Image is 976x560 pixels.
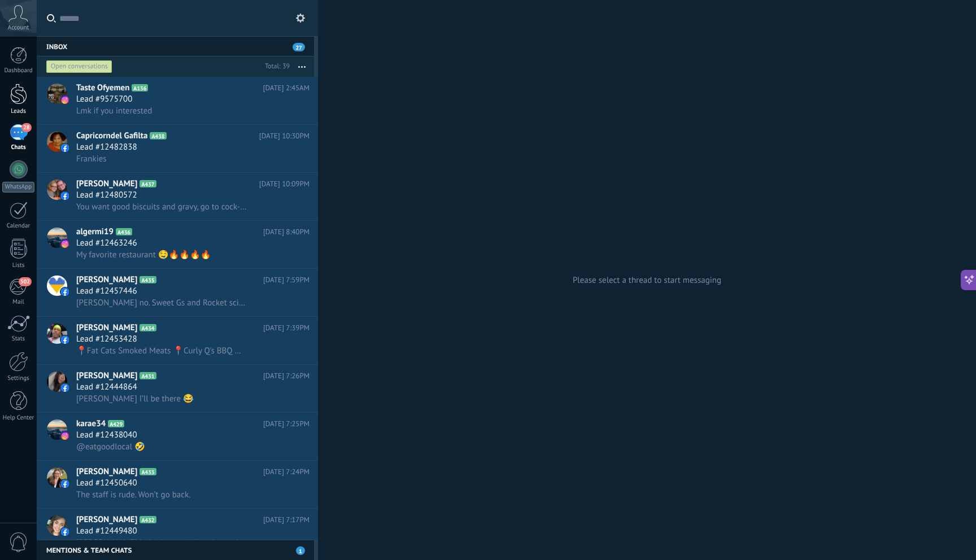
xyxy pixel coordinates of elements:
span: Lead #12438040 [76,430,137,441]
div: Open conversations [46,60,112,73]
span: 28 [21,123,31,132]
img: icon [61,528,69,536]
div: Stats [2,335,35,343]
div: Dashboard [2,67,35,75]
span: [PERSON_NAME] [76,322,137,334]
a: avataricon[PERSON_NAME]A435[DATE] 7:59PMLead #12457446[PERSON_NAME] no. Sweet Gs and Rocket scien... [37,269,318,316]
a: avataricon[PERSON_NAME]A434[DATE] 7:39PMLead #12453428📍Fat Cats Smoked Meats 📍Curly Q's BBQ 📍[PER... [37,317,318,364]
div: WhatsApp [2,182,34,193]
span: Capricorndel Gafilta [76,130,147,142]
span: 📍Fat Cats Smoked Meats 📍Curly Q's BBQ 📍[PERSON_NAME]’s BBQ 📍[PERSON_NAME] Bang'n BBQ [76,345,247,356]
span: A438 [150,132,166,139]
span: [PERSON_NAME] [76,466,137,478]
div: Inbox [37,36,314,56]
span: [DATE] 2:45AM [263,82,310,94]
img: icon [61,240,69,248]
a: avatariconkarae34A429[DATE] 7:25PMLead #12438040@eatgoodlocal 🤣 [37,413,318,460]
div: Help Center [2,414,35,422]
span: @eatgoodlocal 🤣 [76,441,145,452]
span: [PERSON_NAME] [76,274,137,286]
img: icon [61,432,69,440]
span: Lead #12453428 [76,334,137,345]
span: A432 [140,516,156,523]
span: A435 [140,276,156,283]
div: Chats [2,144,35,151]
span: The staff is rude. Won’t go back. [76,489,190,500]
img: icon [61,336,69,344]
span: Lead #12480572 [76,190,137,201]
span: 1 [296,546,305,555]
span: A437 [140,180,156,187]
span: [DATE] 7:26PM [263,370,310,382]
span: [PERSON_NAME] I’ll be there 😂 [76,393,194,404]
img: icon [61,144,69,152]
span: A429 [108,420,124,427]
div: Mentions & Team chats [37,540,314,560]
span: A136 [132,84,148,91]
span: Taste Ofyemen [76,82,129,94]
span: [DATE] 10:09PM [259,178,310,190]
a: avataricon[PERSON_NAME]A432[DATE] 7:17PMLead #12449480[PERSON_NAME] it don't sound like it's wort... [37,509,318,556]
span: A433 [140,468,156,475]
img: icon [61,480,69,488]
span: [PERSON_NAME] it don't sound like it's worth the trip. But [PERSON_NAME]'s...see ya there!😎 [76,537,247,548]
span: [DATE] 7:39PM [263,322,310,334]
span: Lmk if you interested [76,106,152,116]
button: More [290,56,314,77]
img: icon [61,96,69,104]
span: karae34 [76,418,106,430]
a: avataricon[PERSON_NAME]A433[DATE] 7:24PMLead #12450640The staff is rude. Won’t go back. [37,461,318,508]
a: avatariconTaste OfyemenA136[DATE] 2:45AMLead #9575700Lmk if you interested [37,77,318,124]
span: algermi19 [76,226,114,238]
div: Total: 39 [260,61,290,72]
span: You want good biscuits and gravy, go to cock-a-doodle cafe!!!!! [76,202,247,212]
img: icon [61,288,69,296]
span: 27 [293,43,305,51]
span: A431 [140,372,156,379]
div: Mail [2,299,35,306]
span: Account [8,24,29,32]
span: [PERSON_NAME] [76,178,137,190]
div: Lists [2,262,35,269]
span: My favorite restaurant 🤤🔥🔥🔥🔥 [76,250,211,260]
span: [DATE] 10:30PM [259,130,310,142]
a: avatariconalgermi19A436[DATE] 8:40PMLead #12463246My favorite restaurant 🤤🔥🔥🔥🔥 [37,221,318,268]
span: Frankies [76,154,107,164]
span: Lead #12482838 [76,142,137,153]
a: avatariconCapricorndel GafiltaA438[DATE] 10:30PMLead #12482838Frankies [37,125,318,172]
span: Lead #9575700 [76,94,132,105]
span: [PERSON_NAME] no. Sweet Gs and Rocket science are so much better! [76,297,247,308]
img: icon [61,192,69,200]
div: Calendar [2,222,35,230]
span: [PERSON_NAME] [76,514,137,526]
span: [DATE] 7:59PM [263,274,310,286]
span: A434 [140,324,156,331]
span: Lead #12449480 [76,526,137,537]
a: avataricon[PERSON_NAME]A431[DATE] 7:26PMLead #12444864[PERSON_NAME] I’ll be there 😂 [37,365,318,412]
a: avataricon[PERSON_NAME]A437[DATE] 10:09PMLead #12480572You want good biscuits and gravy, go to co... [37,173,318,220]
span: [DATE] 7:24PM [263,466,310,478]
span: [DATE] 7:17PM [263,514,310,526]
span: Lead #12450640 [76,478,137,489]
span: Lead #12457446 [76,286,137,297]
div: Leads [2,108,35,115]
span: [DATE] 8:40PM [263,226,310,238]
span: Lead #12444864 [76,382,137,393]
img: icon [61,384,69,392]
span: 502 [19,277,32,286]
span: Lead #12463246 [76,238,137,249]
span: A436 [116,228,132,235]
div: Settings [2,375,35,382]
span: [PERSON_NAME] [76,370,137,382]
span: [DATE] 7:25PM [263,418,310,430]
